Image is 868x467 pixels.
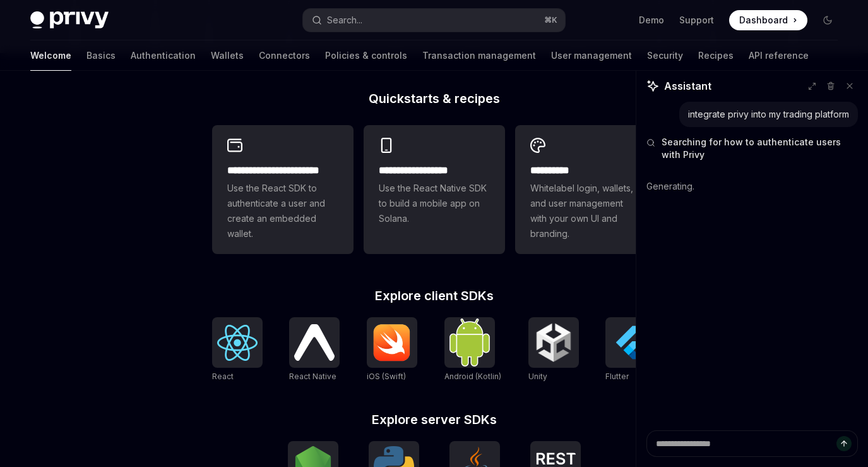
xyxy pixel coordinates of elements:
[647,40,683,71] a: Security
[646,170,858,203] div: Generating.
[227,181,338,241] span: Use the React SDK to authenticate a user and create an embedded wallet.
[422,40,536,71] a: Transaction management
[30,11,109,29] img: dark logo
[817,10,838,30] button: Toggle dark mode
[610,322,651,363] img: Flutter
[212,317,263,383] a: ReactReact
[664,78,711,94] span: Assistant
[289,372,336,381] span: React Native
[698,40,734,71] a: Recipes
[30,40,71,71] a: Welcome
[679,14,714,27] a: Support
[646,136,858,161] button: Searching for how to authenticate users with Privy
[259,40,310,71] a: Connectors
[639,14,664,27] a: Demo
[528,372,547,381] span: Unity
[836,436,852,451] button: Send message
[646,430,858,457] textarea: Ask a question...
[605,317,656,383] a: FlutterFlutter
[551,40,632,71] a: User management
[212,372,234,381] span: React
[325,40,407,71] a: Policies & controls
[444,372,501,381] span: Android (Kotlin)
[212,92,657,105] h2: Quickstarts & recipes
[212,289,657,302] h2: Explore client SDKs
[749,40,809,71] a: API reference
[530,181,641,241] span: Whitelabel login, wallets, and user management with your own UI and branding.
[662,136,858,161] span: Searching for how to authenticate users with Privy
[289,317,340,383] a: React NativeReact Native
[367,372,406,381] span: iOS (Swift)
[533,322,574,363] img: Unity
[131,40,196,71] a: Authentication
[739,14,788,27] span: Dashboard
[217,325,258,361] img: React
[605,372,629,381] span: Flutter
[294,324,335,360] img: React Native
[364,125,505,254] a: **** **** **** ***Use the React Native SDK to build a mobile app on Solana.
[688,108,849,121] div: integrate privy into my trading platform
[729,10,807,30] a: Dashboard
[528,317,579,383] a: UnityUnity
[211,40,244,71] a: Wallets
[444,317,501,383] a: Android (Kotlin)Android (Kotlin)
[212,413,657,426] h2: Explore server SDKs
[544,15,557,25] span: ⌘ K
[327,13,362,28] div: Search...
[303,9,566,32] button: Open search
[449,318,490,366] img: Android (Kotlin)
[367,317,417,383] a: iOS (Swift)iOS (Swift)
[379,181,490,226] span: Use the React Native SDK to build a mobile app on Solana.
[372,324,412,361] img: iOS (Swift)
[515,125,657,254] a: **** *****Whitelabel login, wallets, and user management with your own UI and branding.
[86,40,116,71] a: Basics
